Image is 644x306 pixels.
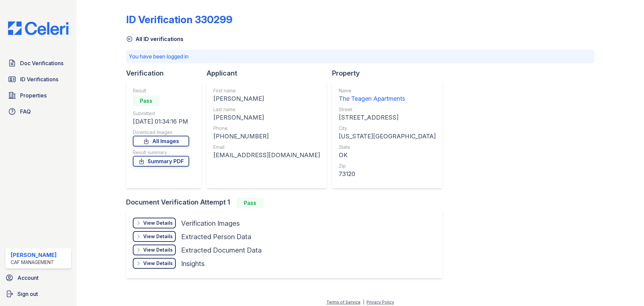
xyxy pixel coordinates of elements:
span: Properties [20,91,47,99]
a: All ID verifications [126,35,183,43]
div: Extracted Document Data [181,246,262,255]
div: View Details [143,260,173,267]
div: [EMAIL_ADDRESS][DOMAIN_NAME] [213,150,320,160]
div: Extracted Person Data [181,232,251,242]
a: Terms of Service [326,300,361,305]
div: State [339,144,436,150]
div: Verification [126,69,207,78]
div: Street [339,106,436,113]
a: All Images [133,136,189,146]
a: Properties [5,89,71,102]
div: CAF Management [11,259,57,266]
div: Phone [213,125,320,132]
span: Account [17,274,39,282]
div: Name [339,87,436,94]
div: Property [332,69,448,78]
div: First name [213,87,320,94]
a: Account [3,271,74,285]
div: ID Verification 330299 [126,13,232,26]
div: [STREET_ADDRESS] [339,113,436,122]
div: Verification Images [181,219,240,228]
div: [US_STATE][GEOGRAPHIC_DATA] [339,132,436,141]
div: Email [213,144,320,150]
div: Last name [213,106,320,113]
div: Pass [133,95,160,106]
div: Download Images [133,129,189,136]
div: Zip [339,163,436,169]
a: Doc Verifications [5,56,71,70]
a: Summary PDF [133,156,189,167]
div: Result [133,87,189,94]
div: Pass [237,198,264,208]
p: You have been logged in [129,52,592,60]
div: OK [339,150,436,160]
div: [PERSON_NAME] [213,94,320,103]
span: Sign out [17,290,38,298]
div: [PHONE_NUMBER] [213,132,320,141]
div: View Details [143,247,173,253]
div: [PERSON_NAME] [213,113,320,122]
div: [DATE] 01:34:16 PM [133,117,189,126]
a: Sign out [3,287,74,301]
span: Doc Verifications [20,59,63,67]
div: View Details [143,220,173,226]
a: ID Verifications [5,73,71,86]
div: Result summary [133,149,189,156]
a: Name The Teagen Apartments [339,87,436,103]
img: CE_Logo_Blue-a8612792a0a2168367f1c8372b55b34899dd931a85d93a1a3d3e32e68fde9ad4.png [3,21,74,35]
div: [PERSON_NAME] [11,251,57,259]
div: | [363,300,364,305]
div: Submitted [133,110,189,117]
div: City [339,125,436,132]
span: FAQ [20,107,31,116]
div: The Teagen Apartments [339,94,436,103]
div: View Details [143,233,173,240]
div: Insights [181,259,205,268]
div: 73120 [339,169,436,179]
div: Applicant [207,69,332,78]
div: Document Verification Attempt 1 [126,198,448,208]
span: ID Verifications [20,75,58,83]
a: Privacy Policy [367,300,394,305]
a: FAQ [5,105,71,118]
